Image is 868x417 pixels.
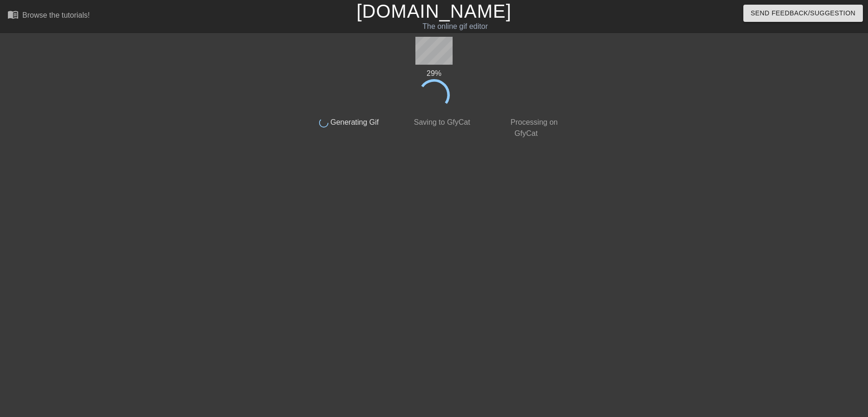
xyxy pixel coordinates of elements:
[412,118,470,126] span: Saving to GfyCat
[743,5,863,22] button: Send Feedback/Suggestion
[751,7,855,19] span: Send Feedback/Suggestion
[7,9,90,23] a: Browse the tutorials!
[22,11,90,19] div: Browse the tutorials!
[328,118,379,126] span: Generating Gif
[303,68,565,79] div: 29 %
[294,21,616,32] div: The online gif editor
[508,118,558,137] span: Processing on GfyCat
[356,1,511,21] a: [DOMAIN_NAME]
[7,9,19,20] span: menu_book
